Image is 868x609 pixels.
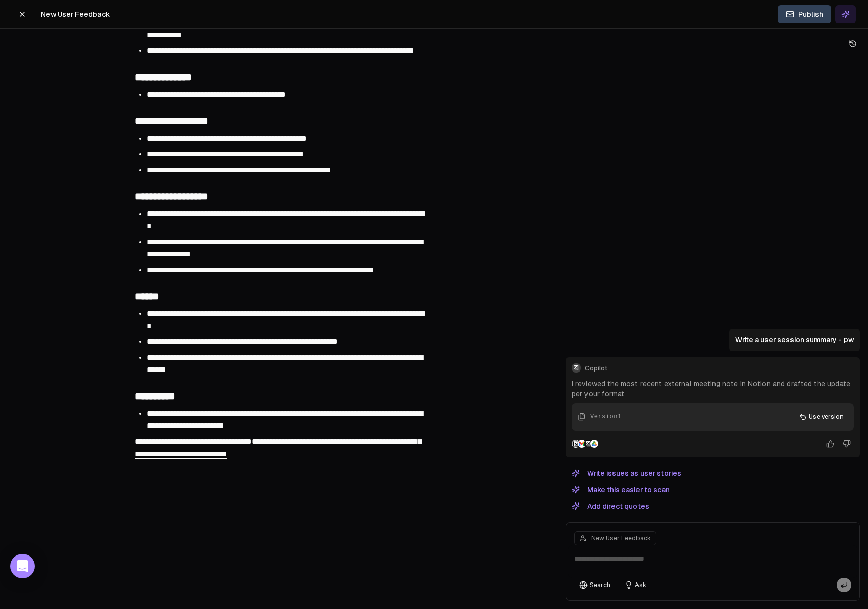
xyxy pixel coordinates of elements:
img: Samepage [584,440,592,448]
button: Search [574,578,616,592]
button: Write issues as user stories [566,467,687,480]
img: Notion [572,440,580,448]
button: Make this easier to scan [566,484,676,496]
button: Publish [778,5,831,23]
p: I reviewed the most recent external meeting note in Notion and drafted the update per your format [572,379,854,399]
button: Add direct quotes [566,500,655,512]
div: Version 1 [590,412,621,421]
img: Google Drive [590,440,598,448]
span: New User Feedback [591,534,651,542]
img: Gmail [578,440,586,448]
span: Copilot [585,364,854,373]
div: Open Intercom Messenger [10,554,35,578]
button: Ask [620,578,651,592]
button: Use version [793,409,850,425]
p: Write a user session summary - pw [735,335,854,345]
span: New User Feedback [41,9,110,19]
